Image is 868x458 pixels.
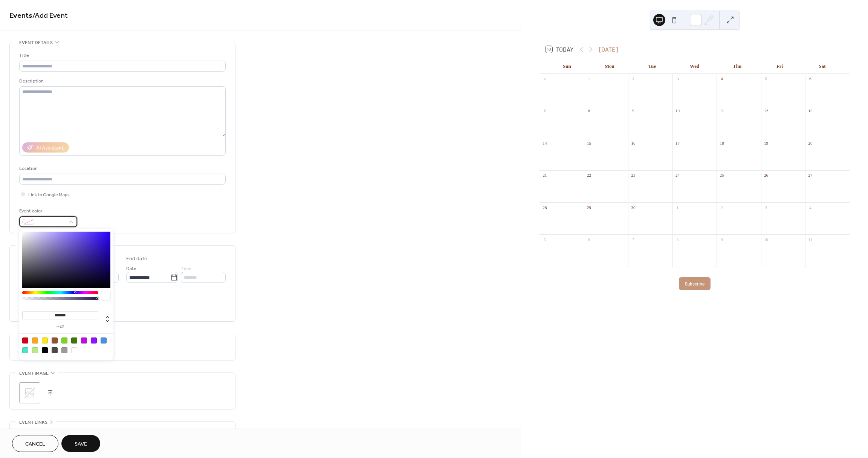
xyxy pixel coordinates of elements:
div: Event color [19,207,76,215]
div: 4 [719,76,724,82]
div: #4A90E2 [101,337,107,343]
div: 9 [630,108,636,114]
div: Description [19,77,224,85]
div: 1 [675,205,680,210]
div: 10 [763,237,769,242]
div: 29 [586,205,592,210]
a: Events [9,8,32,23]
span: Event details [19,39,53,47]
div: Thu [716,59,758,74]
div: #9013FE [91,337,97,343]
div: End date [126,255,147,263]
div: 17 [675,140,680,146]
div: #FFFFFF [71,347,77,353]
div: 9 [719,237,724,242]
div: 6 [807,76,813,82]
div: Title [19,52,224,60]
div: 13 [807,108,813,114]
div: 2 [630,76,636,82]
div: Fri [758,59,801,74]
div: ••• [10,422,235,438]
div: 3 [675,76,680,82]
span: Date [126,265,136,273]
div: 6 [586,237,592,242]
div: #9B9B9B [61,347,67,353]
div: 27 [807,173,813,178]
div: Sun [546,59,588,74]
div: #F5A623 [32,337,38,343]
button: Subscribe [679,277,711,290]
div: 11 [719,108,724,114]
div: 12 [763,108,769,114]
div: 14 [542,140,547,146]
div: 2 [719,205,724,210]
div: #8B572A [52,337,58,343]
div: #417505 [71,337,77,343]
div: 20 [807,140,813,146]
span: Time [181,265,191,273]
div: #BD10E0 [81,337,87,343]
div: 1 [586,76,592,82]
div: 8 [675,237,680,242]
div: #50E3C2 [22,347,28,353]
div: 25 [719,173,724,178]
div: #4A4A4A [52,347,58,353]
div: Tue [631,59,673,74]
div: 3 [763,205,769,210]
div: #7ED321 [61,337,67,343]
button: Save [61,435,100,452]
div: ; [19,382,40,403]
div: #B8E986 [32,347,38,353]
div: 24 [675,173,680,178]
div: 7 [542,108,547,114]
div: #000000 [42,347,48,353]
label: hex [22,325,98,329]
div: 21 [542,173,547,178]
div: 4 [807,205,813,210]
div: 18 [719,140,724,146]
div: 28 [542,205,547,210]
div: [DATE] [599,45,618,54]
div: 10 [675,108,680,114]
div: 11 [807,237,813,242]
div: Mon [588,59,631,74]
span: Event image [19,369,49,377]
span: Save [75,440,87,448]
div: #F8E71C [42,337,48,343]
button: 10Today [543,44,576,55]
div: 7 [630,237,636,242]
button: Cancel [12,435,58,452]
div: 8 [586,108,592,114]
div: 5 [763,76,769,82]
div: Location [19,165,224,173]
div: 22 [586,173,592,178]
div: 31 [542,76,547,82]
span: Event links [19,418,47,426]
div: #D0021B [22,337,28,343]
span: Link to Google Maps [28,191,70,199]
div: 16 [630,140,636,146]
div: 26 [763,173,769,178]
span: Cancel [25,440,45,448]
div: 30 [630,205,636,210]
span: / Add Event [32,8,68,23]
div: Sat [801,59,844,74]
div: Wed [673,59,716,74]
div: 19 [763,140,769,146]
div: 23 [630,173,636,178]
div: 15 [586,140,592,146]
div: 5 [542,237,547,242]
